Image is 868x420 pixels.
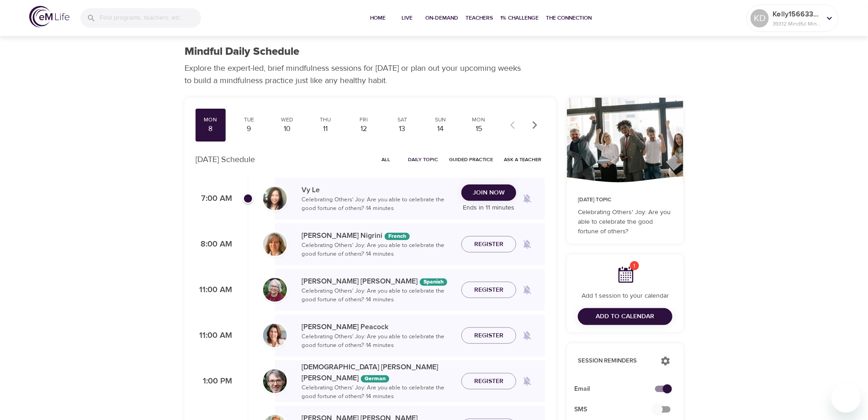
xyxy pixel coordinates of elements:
[375,155,397,164] span: All
[461,327,516,344] button: Register
[504,155,541,164] span: Ask a Teacher
[516,233,538,255] span: Remind me when a class goes live every Monday at 8:00 AM
[474,330,503,341] span: Register
[461,203,516,213] p: Ends in 11 minutes
[461,373,516,390] button: Register
[314,116,337,124] div: Thu
[516,279,538,301] span: Remind me when a class goes live every Monday at 11:00 AM
[425,13,458,23] span: On-Demand
[302,287,454,304] p: Celebrating Others' Joy: Are you able to celebrate the good fortune of others? · 14 minutes
[302,184,454,195] p: Vy Le
[302,383,454,401] p: Celebrating Others' Joy: Are you able to celebrate the good fortune of others? · 14 minutes
[100,8,201,28] input: Find programs, teachers, etc...
[404,152,442,167] button: Daily Topic
[578,208,672,236] p: Celebrating Others' Joy: Are you able to celebrate the good fortune of others?
[578,357,651,366] p: Session Reminders
[449,155,493,164] span: Guided Practice
[429,116,452,124] div: Sun
[500,13,539,23] span: 1% Challenge
[546,13,592,23] span: The Connection
[353,124,376,134] div: 12
[353,116,376,124] div: Fri
[367,13,389,23] span: Home
[773,9,821,20] p: Kelly1566335085
[461,236,516,253] button: Register
[474,239,503,250] span: Register
[29,6,69,27] img: logo
[238,124,260,134] div: 9
[302,332,454,350] p: Celebrating Others' Joy: Are you able to celebrate the good fortune of others? · 14 minutes
[466,13,493,23] span: Teachers
[574,405,662,415] span: SMS
[596,311,655,322] span: Add to Calendar
[461,282,516,299] button: Register
[302,195,454,213] p: Celebrating Others' Joy: Are you able to celebrate the good fortune of others? · 14 minutes
[578,196,672,204] p: [DATE] Topic
[196,153,255,166] p: [DATE] Schedule
[385,233,410,240] div: The episodes in this programs will be in French
[445,152,497,167] button: Guided Practice
[199,116,222,124] div: Mon
[276,124,299,134] div: 10
[302,276,454,287] p: [PERSON_NAME] [PERSON_NAME]
[574,384,662,394] span: Email
[199,124,222,134] div: 8
[773,20,821,28] p: 39312 Mindful Minutes
[263,232,287,256] img: MelissaNigiri.jpg
[467,116,490,124] div: Mon
[408,155,438,164] span: Daily Topic
[467,124,490,134] div: 15
[500,152,545,167] button: Ask a Teacher
[516,188,538,210] span: Remind me when a class goes live every Monday at 7:00 AM
[461,184,516,201] button: Join Now
[302,321,454,332] p: [PERSON_NAME] Peacock
[420,278,447,286] div: The episodes in this programs will be in Spanish
[196,284,232,296] p: 11:00 AM
[302,241,454,259] p: Celebrating Others' Joy: Are you able to celebrate the good fortune of others? · 14 minutes
[302,362,454,383] p: [DEMOGRAPHIC_DATA] [PERSON_NAME] [PERSON_NAME]
[396,13,418,23] span: Live
[263,324,287,347] img: Susan_Peacock-min.jpg
[391,124,413,134] div: 13
[276,116,299,124] div: Wed
[238,116,260,124] div: Tue
[263,278,287,302] img: Bernice_Moore_min.jpg
[391,116,413,124] div: Sat
[371,152,401,167] button: All
[185,45,299,58] h1: Mindful Daily Schedule
[578,308,672,325] button: Add to Calendar
[263,369,287,393] img: Christian%20L%C3%BCtke%20W%C3%B6stmann.png
[474,284,503,296] span: Register
[196,193,232,205] p: 7:00 AM
[516,370,538,392] span: Remind me when a class goes live every Monday at 1:00 PM
[429,124,452,134] div: 14
[630,261,639,270] span: 1
[196,330,232,342] p: 11:00 AM
[578,291,672,301] p: Add 1 session to your calendar
[516,325,538,346] span: Remind me when a class goes live every Monday at 11:00 AM
[474,376,503,387] span: Register
[263,187,287,210] img: vy-profile-good-3.jpg
[831,383,861,413] iframe: Button to launch messaging window
[196,375,232,388] p: 1:00 PM
[751,9,769,27] div: KD
[314,124,337,134] div: 11
[196,238,232,251] p: 8:00 AM
[185,62,527,87] p: Explore the expert-led, brief mindfulness sessions for [DATE] or plan out your upcoming weeks to ...
[473,187,505,199] span: Join Now
[302,230,454,241] p: [PERSON_NAME] Nigrini
[361,375,389,383] div: The episodes in this programs will be in German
